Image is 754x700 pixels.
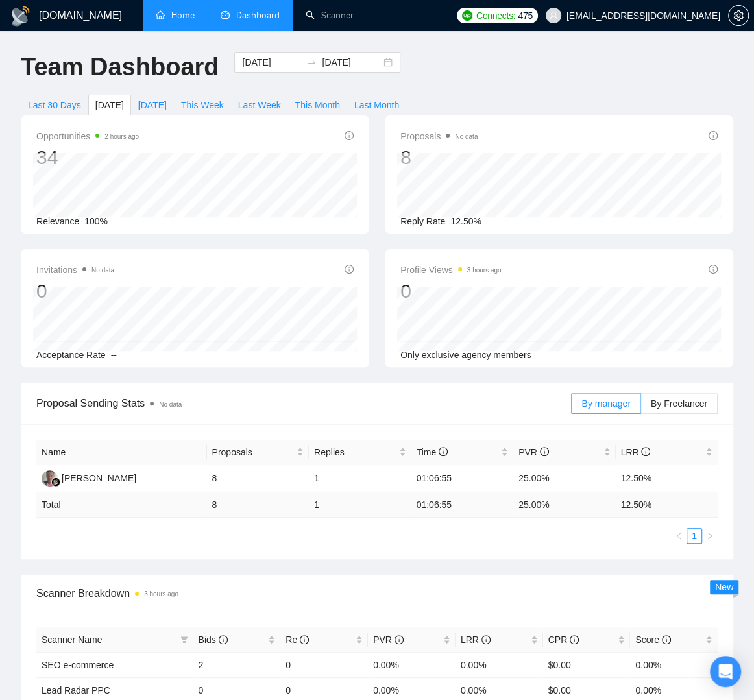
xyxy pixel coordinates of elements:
img: WW [42,470,58,487]
time: 3 hours ago [467,267,502,274]
span: Scanner Breakdown [36,585,718,601]
span: info-circle [709,265,718,274]
a: searchScanner [306,10,354,21]
span: info-circle [395,635,404,644]
span: PVR [518,447,549,457]
span: 475 [518,8,532,23]
div: 8 [400,145,478,170]
span: [DATE] [95,98,124,112]
div: Open Intercom Messenger [710,656,741,687]
span: By Freelancer [651,398,707,409]
span: Profile Views [400,262,502,278]
th: Replies [309,440,411,465]
span: Proposal Sending Stats [36,395,571,411]
span: Proposals [212,445,295,459]
span: left [675,532,683,540]
span: PVR [373,634,404,645]
span: By manager [581,398,630,409]
span: LRR [621,447,651,457]
td: 1 [309,465,411,492]
span: to [306,57,317,67]
span: Relevance [36,216,79,226]
li: Next Page [702,528,718,544]
td: 25.00 % [513,492,616,518]
span: No data [91,267,114,274]
td: 01:06:55 [411,492,514,518]
span: Time [417,447,448,457]
span: user [549,11,558,20]
span: info-circle [540,447,549,456]
button: left [671,528,687,544]
span: info-circle [481,635,491,644]
span: info-circle [345,131,354,140]
td: $0.00 [543,652,631,677]
td: Total [36,492,207,518]
span: Last 30 Days [28,98,81,112]
span: info-circle [662,635,671,644]
span: info-circle [570,635,579,644]
a: WW[PERSON_NAME] [42,472,136,483]
span: info-circle [641,447,650,456]
th: Proposals [207,440,310,465]
span: setting [729,10,748,21]
span: Opportunities [36,128,139,144]
span: [DATE] [138,98,167,112]
button: [DATE] [88,95,131,115]
a: setting [728,10,749,21]
li: 1 [687,528,702,544]
div: 34 [36,145,139,170]
time: 2 hours ago [104,133,139,140]
span: No data [455,133,478,140]
td: 01:06:55 [411,465,514,492]
button: This Month [288,95,347,115]
button: Last Week [231,95,288,115]
a: SEO e-commerce [42,660,114,670]
div: 0 [400,279,502,304]
span: Replies [314,445,396,459]
span: -- [111,350,117,360]
button: [DATE] [131,95,174,115]
img: logo [10,6,31,27]
span: info-circle [709,131,718,140]
span: Last Week [238,98,281,112]
h1: Team Dashboard [21,52,219,82]
input: Start date [242,55,301,69]
td: 25.00% [513,465,616,492]
td: 12.50 % [616,492,718,518]
time: 3 hours ago [144,590,178,597]
span: Reply Rate [400,216,445,226]
button: Last 30 Days [21,95,88,115]
span: dashboard [221,10,230,19]
span: This Week [181,98,224,112]
span: info-circle [345,265,354,274]
img: upwork-logo.png [462,10,472,21]
td: 8 [207,492,310,518]
td: 0 [280,652,368,677]
button: Last Month [347,95,406,115]
a: 1 [687,529,701,543]
button: right [702,528,718,544]
span: right [706,532,714,540]
input: End date [322,55,381,69]
span: info-circle [300,635,309,644]
span: Scanner Name [42,634,102,645]
td: 0.00% [368,652,456,677]
div: 0 [36,279,114,304]
span: Re [286,634,309,645]
span: filter [178,630,191,649]
span: Score [635,634,670,645]
img: gigradar-bm.png [51,477,60,487]
span: 12.50% [450,216,481,226]
li: Previous Page [671,528,687,544]
span: CPR [548,634,579,645]
span: Connects: [476,8,515,23]
td: 0.00% [456,652,543,677]
span: New [715,582,733,592]
span: Last Month [354,98,399,112]
span: This Month [295,98,340,112]
span: No data [159,401,182,408]
span: Invitations [36,262,114,278]
span: Bids [199,634,228,645]
span: 100% [84,216,108,226]
div: [PERSON_NAME] [62,471,136,485]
